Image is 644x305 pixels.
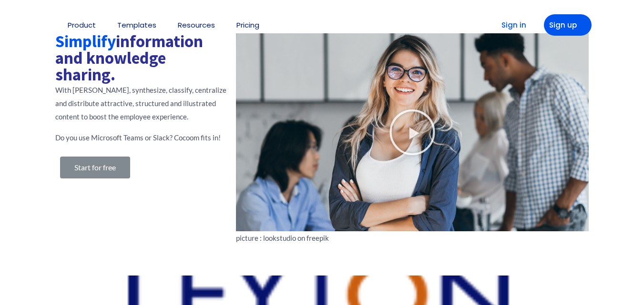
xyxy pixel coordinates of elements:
[74,164,116,171] span: Start for free
[60,157,130,178] a: Start for free
[55,131,227,144] p: Do you use Microsoft Teams or Slack? Cocoom fits in!
[55,33,227,83] h1: information and knowledge sharing.
[236,21,259,29] a: Pricing
[487,14,534,36] a: Sign in
[236,234,329,242] a: picture : lookstudio on freepik
[55,83,227,123] p: With [PERSON_NAME], synthesize, classify, centralize and distribute attractive, structured and il...
[117,21,156,29] a: Templates
[178,21,215,29] a: Resources
[68,21,96,29] a: Product
[544,14,592,36] a: Sign up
